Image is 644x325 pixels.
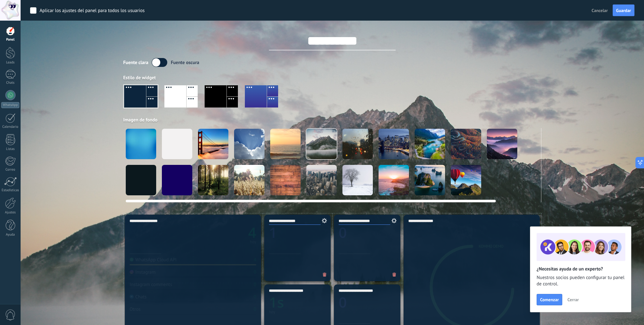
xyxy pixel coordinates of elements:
[171,60,199,66] div: Fuente oscura
[613,4,634,16] button: Guardar
[123,75,541,81] div: Estilo de widget
[1,81,20,85] div: Chats
[564,295,582,304] button: Cerrar
[123,117,541,123] div: Imagen de fondo
[537,294,562,305] button: Comenzar
[1,188,20,192] div: Estadísticas
[592,8,608,13] span: Cancelar
[589,6,610,15] button: Cancelar
[540,297,559,302] span: Comenzar
[537,275,625,287] span: Nuestros socios pueden configurar tu panel de control.
[616,8,631,13] span: Guardar
[123,60,148,66] div: Fuente clara
[1,38,20,42] div: Panel
[1,211,20,215] div: Ajustes
[1,125,20,129] div: Calendario
[40,8,145,14] div: Aplicar los ajustes del panel para todos los usuarios
[1,61,20,65] div: Leads
[1,102,19,108] div: WhatsApp
[537,266,625,272] h2: ¿Necesitas ayuda de un experto?
[1,233,20,237] div: Ayuda
[567,297,579,302] span: Cerrar
[1,147,20,151] div: Listas
[1,168,20,172] div: Correo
